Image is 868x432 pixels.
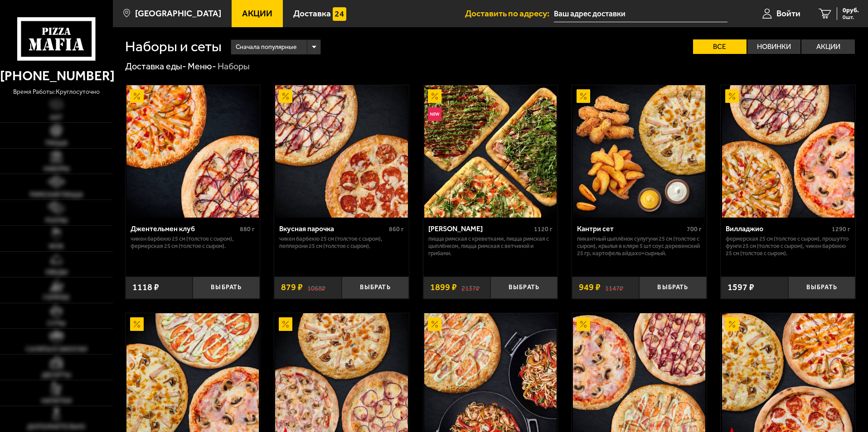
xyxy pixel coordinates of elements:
button: Выбрать [342,277,409,299]
span: Войти [776,9,800,18]
span: 949 ₽ [579,283,601,292]
label: Акции [801,39,855,54]
p: Фермерская 25 см (толстое с сыром), Прошутто Фунги 25 см (толстое с сыром), Чикен Барбекю 25 см (... [726,235,850,257]
p: Пикантный цыплёнок сулугуни 25 см (толстое с сыром), крылья в кляре 5 шт соус деревенский 25 гр, ... [577,235,702,257]
a: Доставка еды- [125,61,186,72]
s: 1147 ₽ [605,283,623,292]
span: 879 ₽ [281,283,303,292]
a: Меню- [188,61,216,72]
span: Напитки [41,398,72,404]
a: АкционныйДжентельмен клуб [126,85,260,218]
span: Супы [47,320,65,327]
span: 0 руб. [843,7,859,14]
img: Акционный [279,89,292,103]
div: Джентельмен клуб [131,224,238,233]
span: Роллы [45,218,68,224]
a: АкционныйВилладжио [721,85,855,218]
img: Вилладжио [722,85,854,218]
span: Горячее [43,295,70,301]
div: Кантри сет [577,224,684,233]
span: Хит [50,115,63,121]
span: WOK [49,243,64,250]
span: Наборы [44,166,69,172]
a: АкционныйКантри сет [572,85,707,218]
div: Вилладжио [726,224,829,233]
span: Дополнительно [27,424,85,430]
p: Чикен Барбекю 25 см (толстое с сыром), Пепперони 25 см (толстое с сыром). [279,235,404,250]
span: 0 шт. [843,15,859,20]
img: Акционный [577,89,590,103]
span: Доставить по адресу: [465,9,554,18]
img: Мама Миа [424,85,557,218]
img: Акционный [725,89,739,103]
span: Обеды [45,269,68,276]
span: 860 г [389,225,404,233]
p: Пицца Римская с креветками, Пицца Римская с цыплёнком, Пицца Римская с ветчиной и грибами. [428,235,553,257]
span: Пицца [45,140,68,146]
span: Десерты [42,372,71,379]
a: АкционныйВкусная парочка [274,85,409,218]
img: Акционный [428,89,441,103]
span: 880 г [240,225,255,233]
span: Сначала популярные [236,39,296,56]
img: 15daf4d41897b9f0e9f617042186c801.svg [333,7,346,21]
span: Доставка [293,9,331,18]
button: Выбрать [193,277,260,299]
label: Новинки [747,39,801,54]
a: АкционныйНовинкаМама Миа [423,85,558,218]
button: Выбрать [490,277,558,299]
span: 700 г [687,225,702,233]
span: 1597 ₽ [727,283,754,292]
img: Акционный [130,89,144,103]
img: Акционный [577,317,590,331]
input: Ваш адрес доставки [554,5,727,22]
span: 1120 г [534,225,553,233]
label: Все [693,39,747,54]
img: Акционный [279,317,292,331]
span: 1290 г [832,225,850,233]
div: Наборы [218,61,250,73]
div: Вкусная парочка [279,224,387,233]
img: Вкусная парочка [275,85,407,218]
img: Новинка [428,107,441,121]
s: 2137 ₽ [461,283,480,292]
span: 1118 ₽ [132,283,159,292]
s: 1068 ₽ [307,283,325,292]
div: [PERSON_NAME] [428,224,532,233]
button: Выбрать [639,277,706,299]
img: Акционный [428,317,441,331]
span: [GEOGRAPHIC_DATA] [135,9,221,18]
img: Акционный [725,317,739,331]
span: Салаты и закуски [26,346,87,353]
img: Акционный [130,317,144,331]
button: Выбрать [788,277,855,299]
span: Римская пицца [30,192,83,198]
span: Акции [242,9,272,18]
img: Кантри сет [573,85,705,218]
img: Джентельмен клуб [126,85,259,218]
p: Чикен Барбекю 25 см (толстое с сыром), Фермерская 25 см (толстое с сыром). [131,235,255,250]
h1: Наборы и сеты [125,39,222,54]
span: 1899 ₽ [430,283,457,292]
